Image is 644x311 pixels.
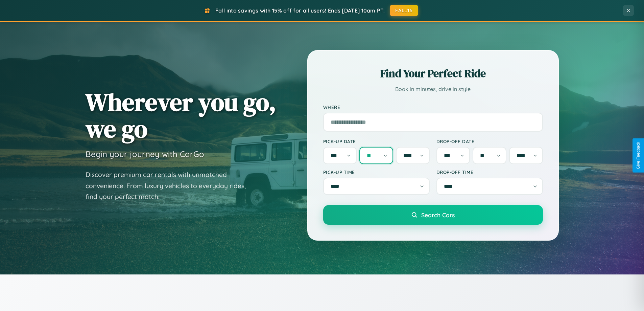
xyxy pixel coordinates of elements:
[323,169,430,175] label: Pick-up Time
[215,7,385,14] span: Fall into savings with 15% off for all users! Ends [DATE] 10am PT.
[323,84,543,94] p: Book in minutes, drive in style
[323,66,543,81] h2: Find Your Perfect Ride
[323,138,430,144] label: Pick-up Date
[421,211,455,219] span: Search Cars
[86,149,204,159] h3: Begin your journey with CarGo
[636,142,641,169] div: Give Feedback
[436,169,543,175] label: Drop-off Time
[390,5,418,16] button: FALL15
[323,205,543,225] button: Search Cars
[86,89,276,142] h1: Wherever you go, we go
[436,138,543,144] label: Drop-off Date
[323,104,543,110] label: Where
[86,169,255,202] p: Discover premium car rentals with unmatched convenience. From luxury vehicles to everyday rides, ...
